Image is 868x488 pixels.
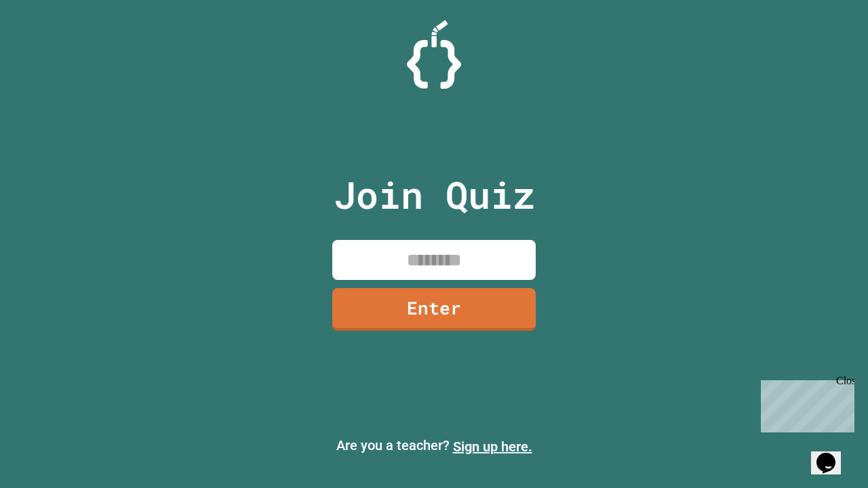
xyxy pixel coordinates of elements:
a: Sign up here. [453,439,532,455]
div: Chat with us now!Close [5,5,94,86]
iframe: chat widget [755,375,854,432]
p: Join Quiz [334,167,535,223]
a: Enter [332,288,536,331]
p: Are you a teacher? [11,435,857,457]
img: Logo.svg [407,20,461,89]
iframe: chat widget [811,434,854,474]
